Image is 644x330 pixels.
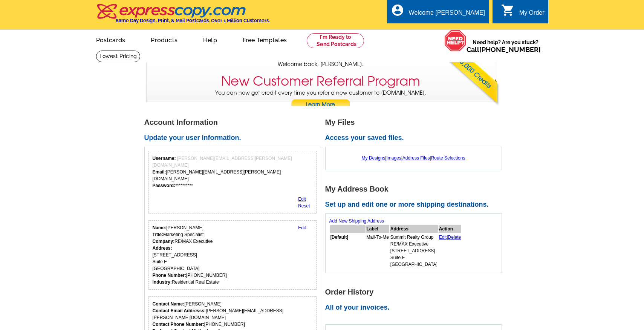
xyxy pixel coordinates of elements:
a: shopping_cart My Order [501,8,545,18]
b: Default [332,235,347,240]
h3: New Customer Referral Program [221,74,420,89]
h1: My Files [325,118,506,126]
th: Label [366,225,389,233]
strong: Contact Phone Number: [153,322,204,327]
a: Same Day Design, Print, & Mail Postcards. Over 1 Million Customers. [96,9,270,23]
a: Help [191,31,229,48]
a: Add New Shipping Address [329,218,384,224]
a: Delete [448,235,461,240]
span: Welcome back, [PERSON_NAME]. [278,60,364,68]
strong: Password: [153,183,176,188]
strong: Address: [153,246,172,251]
h1: Order History [325,288,506,296]
div: Your login information. [148,151,317,213]
div: Welcome [PERSON_NAME] [409,9,485,20]
div: | | | [329,151,498,165]
a: Free Templates [231,31,299,48]
a: Images [386,155,401,161]
a: My Designs [362,155,385,161]
a: [PHONE_NUMBER] [479,46,541,54]
div: Your personal details. [148,220,317,290]
div: [PERSON_NAME] Marketing Specialist RE/MAX Executive [STREET_ADDRESS] Suite F [GEOGRAPHIC_DATA] [P... [153,224,227,285]
a: Edit [298,196,306,202]
a: Learn More [291,99,350,111]
h2: Update your user information. [144,134,325,142]
h1: Account Information [144,118,325,126]
div: My Order [519,9,545,20]
th: Action [439,225,462,233]
strong: Username: [153,156,176,161]
strong: Phone Number: [153,273,186,278]
i: account_circle [391,3,404,17]
div: [PERSON_NAME][EMAIL_ADDRESS][PERSON_NAME][DOMAIN_NAME] ********** [153,155,313,189]
i: shopping_cart [501,3,515,17]
span: [PERSON_NAME][EMAIL_ADDRESS][PERSON_NAME][DOMAIN_NAME] [153,156,292,168]
td: [ ] [330,233,366,268]
span: Need help? Are you stuck? [467,38,545,54]
strong: Name: [153,225,167,230]
td: Summit Realty Group RE/MAX Executive [STREET_ADDRESS] Suite F [GEOGRAPHIC_DATA] [390,233,438,268]
strong: Industry: [153,279,172,285]
p: You can now get credit every time you refer a new customer to [DOMAIN_NAME]. [147,89,495,111]
a: Reset [298,203,310,209]
h2: Access your saved files. [325,134,506,142]
h4: Same Day Design, Print, & Mail Postcards. Over 1 Million Customers. [116,18,270,23]
a: Postcards [84,31,138,48]
h2: Set up and edit one or more shipping destinations. [325,201,506,209]
a: Edit [439,235,447,240]
strong: Email: [153,169,166,175]
td: Mail-To-Me [366,233,389,268]
h2: All of your invoices. [325,304,506,312]
td: | [439,233,462,268]
a: Address Files [402,155,430,161]
h1: My Address Book [325,185,506,193]
span: Call [467,46,541,54]
a: Route Selections [431,155,465,161]
strong: Contact Name: [153,301,185,307]
th: Address [390,225,438,233]
strong: Company: [153,239,175,244]
a: Products [139,31,190,48]
a: Edit [298,225,306,230]
strong: Contact Email Addresss: [153,308,206,313]
strong: Title: [153,232,163,237]
img: help [444,30,467,52]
